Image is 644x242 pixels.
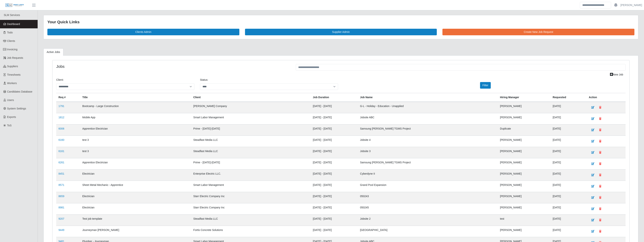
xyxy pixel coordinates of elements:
[550,214,586,226] td: [DATE]
[43,48,63,56] a: Active Jobs
[358,192,498,203] td: 050243
[58,138,64,141] a: 6160
[80,124,191,136] td: Apprentice Electrician
[311,147,358,158] td: [DATE] - [DATE]
[58,161,64,164] a: 6261
[58,217,64,220] a: 9207
[358,113,498,124] td: Jobsite ABC
[358,147,498,158] td: Jobsite 3
[358,136,498,147] td: Jobsite 4
[311,203,358,214] td: [DATE] - [DATE]
[80,214,191,226] td: Test job template
[358,226,498,237] td: [GEOGRAPHIC_DATA]
[4,14,20,17] span: SLM Services
[550,102,586,113] td: [DATE]
[58,105,64,108] a: 1791
[498,226,550,237] td: [PERSON_NAME]
[191,181,311,192] td: Smart Labor Management
[7,31,13,34] span: Todo
[311,214,358,226] td: [DATE] - [DATE]
[200,78,208,82] label: Status:
[191,113,311,124] td: Smart Labor Management
[620,3,642,7] a: [PERSON_NAME]
[311,169,358,181] td: [DATE] - [DATE]
[550,181,586,192] td: [DATE]
[498,102,550,113] td: [PERSON_NAME]
[7,115,16,118] span: Exports
[58,172,64,175] a: 8451
[80,169,191,181] td: Electrician
[498,136,550,147] td: [PERSON_NAME]
[550,158,586,169] td: [DATE]
[56,64,290,69] h4: Jobs
[56,78,64,82] label: Client:
[498,93,550,102] th: Hiring Manager
[358,124,498,136] td: Samsung [PERSON_NAME] TGMS Project
[58,206,64,209] a: 8981
[47,29,239,35] a: Clients Admin
[550,124,586,136] td: [DATE]
[498,147,550,158] td: [PERSON_NAME]
[358,214,498,226] td: Jobsite 2
[58,116,64,119] a: 1812
[7,90,33,93] span: Candidates Database
[7,39,15,42] span: Clients
[587,93,626,102] th: Action
[80,136,191,147] td: test 3
[191,214,311,226] td: Steadfast Media LLC
[191,192,311,203] td: Starr Electric Company Inc
[5,3,24,7] img: SLM Logo
[191,169,311,181] td: Enterprise Electric LLC.
[191,158,311,169] td: Prime - [DATE]-[DATE]
[80,226,191,237] td: Journeyman [PERSON_NAME]
[311,136,358,147] td: [DATE] - [DATE]
[80,181,191,192] td: Sheet Metal Mechanic - Apprentice
[550,169,586,181] td: [DATE]
[191,102,311,113] td: [PERSON_NAME] Company
[498,169,550,181] td: [PERSON_NAME]
[7,82,17,85] span: Workers
[47,19,634,25] div: Your Quick Links
[7,65,18,68] span: Suppliers
[358,203,498,214] td: 050245
[550,192,586,203] td: [DATE]
[58,150,64,153] a: 6161
[7,124,12,127] span: ToS
[7,107,26,110] span: System Settings
[358,102,498,113] td: G-L - Holiday - Education - Unapplied
[245,29,437,35] a: Supplier Admin
[311,93,358,102] th: Job Duration
[550,226,586,237] td: [DATE]
[550,147,586,158] td: [DATE]
[311,124,358,136] td: [DATE] - [DATE]
[191,147,311,158] td: Steadfast Media LLC
[480,82,491,89] button: Filter
[7,23,20,26] span: Dashboard
[580,2,611,8] input: Search
[608,71,626,78] a: New Job
[7,48,17,51] span: Invoicing
[498,113,550,124] td: [PERSON_NAME]
[550,93,586,102] th: Requested
[80,203,191,214] td: Electrician
[58,195,64,198] a: 8659
[311,158,358,169] td: [DATE] - [DATE]
[358,169,498,181] td: Cyberdyne II
[56,93,80,102] th: Req #
[7,56,23,59] span: Job Requests
[498,214,550,226] td: test
[311,113,358,124] td: [DATE] - [DATE]
[311,226,358,237] td: [DATE] - [DATE]
[550,113,586,124] td: [DATE]
[191,203,311,214] td: Starr Electric Company Inc
[58,127,64,130] a: 6006
[498,192,550,203] td: [PERSON_NAME]
[80,113,191,124] td: Mobile App
[442,29,634,35] a: Create New Job Request
[7,99,14,102] span: Users
[58,183,64,186] a: 8571
[498,158,550,169] td: [PERSON_NAME]
[311,181,358,192] td: [DATE] - [DATE]
[550,136,586,147] td: [DATE]
[80,192,191,203] td: Electrician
